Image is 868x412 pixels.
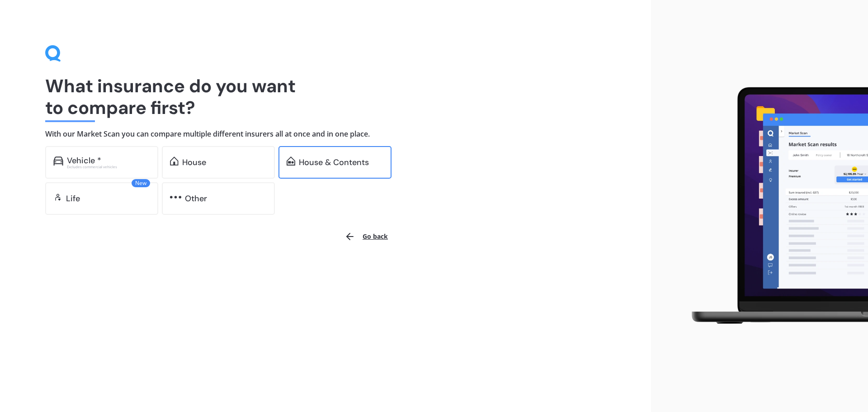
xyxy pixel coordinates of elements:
span: New [132,179,150,187]
img: laptop.webp [679,82,868,331]
div: House & Contents [299,158,369,167]
div: Life [66,194,80,203]
div: House [182,158,206,167]
img: home-and-contents.b802091223b8502ef2dd.svg [287,156,295,166]
div: Other [185,194,207,203]
div: Vehicle * [67,156,101,165]
img: car.f15378c7a67c060ca3f3.svg [53,156,63,166]
img: life.f720d6a2d7cdcd3ad642.svg [53,193,62,202]
h1: What insurance do you want to compare first? [45,75,606,118]
img: other.81dba5aafe580aa69f38.svg [170,193,181,202]
div: Excludes commercial vehicles [67,165,150,169]
button: Go back [339,226,393,247]
h4: With our Market Scan you can compare multiple different insurers all at once and in one place. [45,129,606,139]
img: home.91c183c226a05b4dc763.svg [170,156,179,166]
